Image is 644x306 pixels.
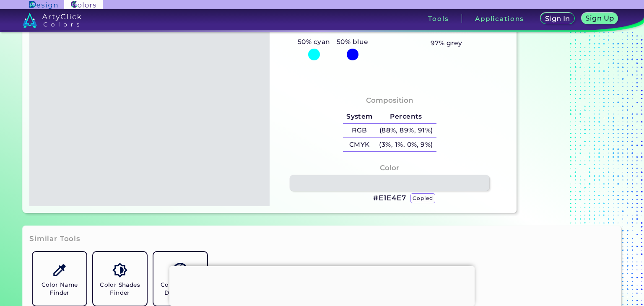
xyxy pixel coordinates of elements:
h5: (3%, 1%, 0%, 9%) [376,138,436,152]
img: logo_artyclick_colors_white.svg [23,13,82,28]
h5: Sign Up [587,15,613,21]
h4: Composition [366,94,413,106]
img: icon_color_shades.svg [112,263,127,277]
img: icon_color_names_dictionary.svg [173,263,187,277]
h5: Color Names Dictionary [157,281,204,297]
h5: Sign In [546,16,569,22]
iframe: Advertisement [169,266,475,304]
h4: Color [380,162,399,174]
h5: Color Name Finder [36,281,83,297]
h5: Percents [376,110,436,124]
h3: Tools [428,16,449,22]
a: Sign In [542,13,573,24]
h5: RGB [343,124,376,137]
h3: Applications [475,16,524,22]
a: Sign Up [583,13,616,24]
h5: CMYK [343,138,376,152]
h5: System [343,110,376,124]
h5: Color Shades Finder [96,281,143,297]
img: icon_color_name_finder.svg [52,263,67,277]
img: ArtyClick Design logo [29,1,57,9]
h5: (88%, 89%, 91%) [376,124,436,137]
h5: 50% blue [333,36,371,47]
h5: 97% grey [431,38,462,49]
h5: 50% cyan [294,36,333,47]
p: copied [410,193,435,203]
h3: #E1E4E7 [373,193,406,203]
